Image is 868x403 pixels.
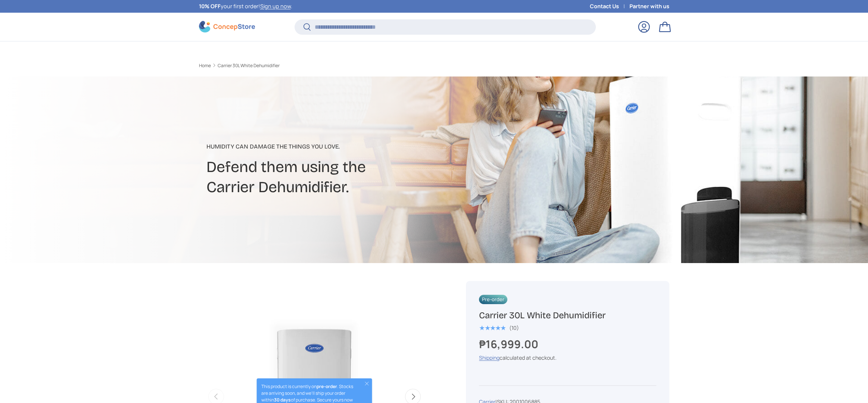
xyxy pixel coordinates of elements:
[199,62,448,69] nav: Breadcrumbs
[274,397,291,403] strong: 30 days
[479,295,507,304] span: Pre-order
[479,354,656,362] div: calculated at checkout.
[206,157,493,197] h2: Defend them using the Carrier Dehumidifier.
[260,3,291,10] a: Sign up now
[479,325,505,331] div: 5.0 out of 5.0 stars
[317,383,337,390] strong: pre-order
[199,3,221,10] strong: 10% OFF
[590,2,629,10] a: Contact Us
[629,2,669,10] a: Partner with us
[199,63,211,68] a: Home
[199,2,292,10] p: your first order! .
[479,324,505,332] span: ★★★★★
[479,310,656,321] h1: Carrier 30L White Dehumidifier
[479,354,500,361] a: Shipping
[206,142,493,151] p: Humidity can damage the things you love.
[509,325,519,331] div: (10)
[479,337,540,352] strong: ₱16,999.00
[479,323,519,331] a: 5.0 out of 5.0 stars (10)
[218,63,280,68] a: Carrier 30L White Dehumidifier
[199,21,255,32] img: ConcepStore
